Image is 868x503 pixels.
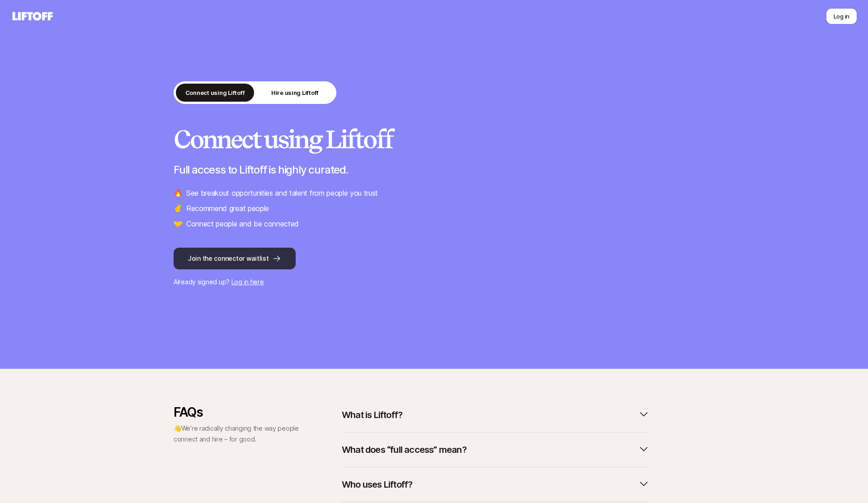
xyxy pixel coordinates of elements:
p: What does “full access” mean? [342,443,467,456]
p: What is Liftoff? [342,409,402,421]
p: Already signed up? [174,277,694,287]
button: Log in [826,8,857,24]
span: We’re radically changing the way people connect and hire – for good. [174,424,299,443]
span: 🔥 [174,187,183,199]
button: Join the connector waitlist [174,248,296,269]
button: What is Liftoff? [342,405,649,425]
span: ✌️ [174,202,183,214]
p: Hire using Liftoff [271,88,319,97]
a: Log in here [231,278,264,286]
span: 🤝 [174,218,183,230]
p: Connect people and be connected [186,218,299,230]
p: Connect using Liftoff [185,88,245,97]
p: Who uses Liftoff? [342,478,412,491]
p: 👋 [174,423,300,445]
a: Join the connector waitlist [174,248,694,269]
h2: Connect using Liftoff [174,126,694,153]
p: FAQs [174,405,300,419]
p: See breakout opportunities and talent from people you trust [186,187,378,199]
p: Recommend great people [186,202,269,214]
p: Full access to Liftoff is highly curated. [174,164,694,176]
button: What does “full access” mean? [342,440,649,460]
button: Who uses Liftoff? [342,475,649,494]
